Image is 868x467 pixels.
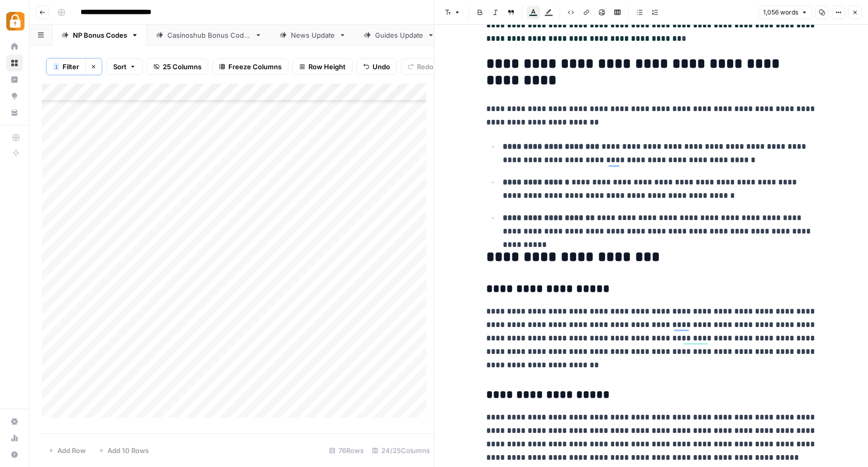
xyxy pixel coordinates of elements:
[167,30,251,40] div: Casinoshub Bonus Codes
[53,25,147,45] a: NP Bonus Codes
[6,446,23,463] button: Help + Support
[763,8,798,17] span: 1,056 words
[6,413,23,430] a: Settings
[147,58,208,75] button: 25 Columns
[47,58,85,75] button: 1Filter
[325,442,368,459] div: 76 Rows
[212,58,288,75] button: Freeze Columns
[355,25,443,45] a: Guides Update
[308,61,346,72] span: Row Height
[6,88,23,104] a: Opportunities
[73,30,127,40] div: NP Bonus Codes
[6,55,23,71] a: Browse
[63,61,79,72] span: Filter
[375,30,423,40] div: Guides Update
[6,71,23,88] a: Insights
[357,58,397,75] button: Undo
[113,61,127,72] span: Sort
[57,445,86,456] span: Add Row
[53,63,59,71] div: 1
[6,12,25,30] img: Adzz Logo
[6,38,23,55] a: Home
[228,61,282,72] span: Freeze Columns
[292,58,352,75] button: Row Height
[163,61,202,72] span: 25 Columns
[6,8,23,34] button: Workspace: Adzz
[107,445,149,456] span: Add 10 Rows
[368,442,434,459] div: 24/25 Columns
[401,58,440,75] button: Redo
[92,442,155,459] button: Add 10 Rows
[42,442,92,459] button: Add Row
[758,6,812,19] button: 1,056 words
[271,25,355,45] a: News Update
[55,63,58,71] span: 1
[373,61,390,72] span: Undo
[6,104,23,121] a: Your Data
[291,30,335,40] div: News Update
[147,25,271,45] a: Casinoshub Bonus Codes
[106,58,143,75] button: Sort
[417,61,433,72] span: Redo
[6,430,23,446] a: Usage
